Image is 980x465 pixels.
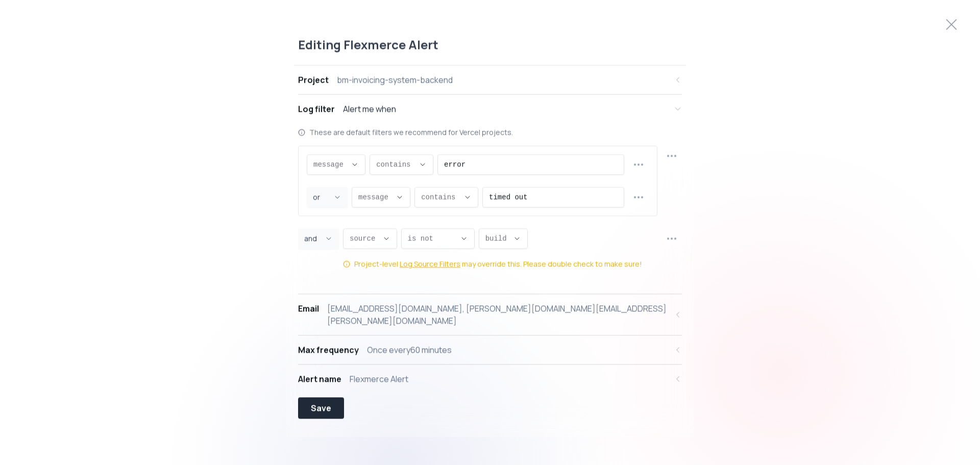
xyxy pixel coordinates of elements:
div: Project-level may override this. Please double check to make sure! [354,259,642,269]
button: Joiner Select [307,187,348,207]
div: Alert name [298,373,341,385]
div: [EMAIL_ADDRESS][DOMAIN_NAME], [PERSON_NAME][DOMAIN_NAME][EMAIL_ADDRESS][PERSON_NAME][DOMAIN_NAME] [327,302,668,327]
span: message [358,192,391,202]
button: Descriptive Select [479,228,528,249]
button: Descriptive Select [343,228,397,249]
button: Alert nameFlexmerce Alert [298,364,682,393]
button: Save [298,397,344,419]
span: contains [421,192,459,202]
button: Email[EMAIL_ADDRESS][DOMAIN_NAME], [PERSON_NAME][DOMAIN_NAME][EMAIL_ADDRESS][PERSON_NAME][DOMAIN_... [298,294,682,335]
input: Enter text value... [489,187,618,207]
div: Alert me when [343,103,396,115]
span: message [313,159,347,169]
button: Log filterAlert me when [298,94,682,123]
button: Descriptive Select [414,187,478,207]
div: Save [311,402,331,414]
button: Max frequencyOnce every60 minutes [298,335,682,364]
div: Max frequency [298,344,359,356]
div: Project [298,74,329,86]
span: contains [376,159,414,169]
span: build [485,233,509,243]
div: Log filter [298,103,335,115]
button: Descriptive Select [307,154,365,175]
span: and [304,233,321,243]
div: Flexmerce Alert [350,373,408,385]
button: Descriptive Select [370,154,433,175]
span: is not [408,233,456,243]
input: Enter text value... [444,155,618,174]
span: source [350,233,378,243]
span: or [313,192,329,202]
div: Email [298,302,319,314]
div: Editing Flexmerce Alert [294,36,686,65]
a: Log Source Filters [400,259,460,269]
div: These are default filters we recommend for Vercel projects. [298,127,682,137]
button: Projectbm-invoicing-system-backend [298,65,682,94]
button: Descriptive Select [352,187,410,207]
div: Once every 60 minutes [367,344,452,356]
button: Descriptive Select [401,228,475,249]
div: Log filterAlert me when [298,123,682,293]
div: bm-invoicing-system-backend [337,74,453,86]
button: Joiner Select [298,228,339,249]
